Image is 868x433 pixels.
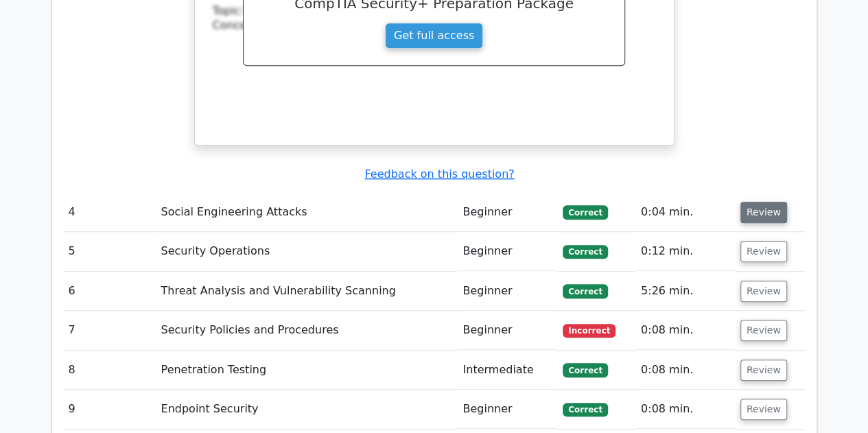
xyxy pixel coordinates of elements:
td: 0:04 min. [635,193,735,232]
td: 0:12 min. [635,232,735,271]
td: Beginner [457,232,557,271]
span: Correct [563,205,607,219]
td: 9 [63,390,156,429]
td: 5 [63,232,156,271]
a: Get full access [385,23,483,49]
button: Review [740,241,787,262]
td: Security Policies and Procedures [155,311,457,350]
td: Social Engineering Attacks [155,193,457,232]
td: 0:08 min. [635,390,735,429]
td: Threat Analysis and Vulnerability Scanning [155,272,457,311]
button: Review [740,202,787,223]
td: Beginner [457,311,557,350]
td: 7 [63,311,156,350]
td: 0:08 min. [635,351,735,390]
button: Review [740,360,787,381]
span: Correct [563,284,607,298]
button: Review [740,399,787,420]
td: Beginner [457,390,557,429]
td: Beginner [457,193,557,232]
button: Review [740,281,787,302]
td: 4 [63,193,156,232]
span: Correct [563,403,607,417]
a: Feedback on this question? [364,167,514,180]
div: Concept: [213,19,656,33]
span: Correct [563,245,607,259]
td: Intermediate [457,351,557,390]
td: 5:26 min. [635,272,735,311]
button: Review [740,320,787,341]
span: Incorrect [563,324,615,338]
div: Topic: [213,4,656,19]
td: Penetration Testing [155,351,457,390]
td: Beginner [457,272,557,311]
td: 6 [63,272,156,311]
td: Security Operations [155,232,457,271]
td: 8 [63,351,156,390]
td: 0:08 min. [635,311,735,350]
td: Endpoint Security [155,390,457,429]
span: Correct [563,363,607,377]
